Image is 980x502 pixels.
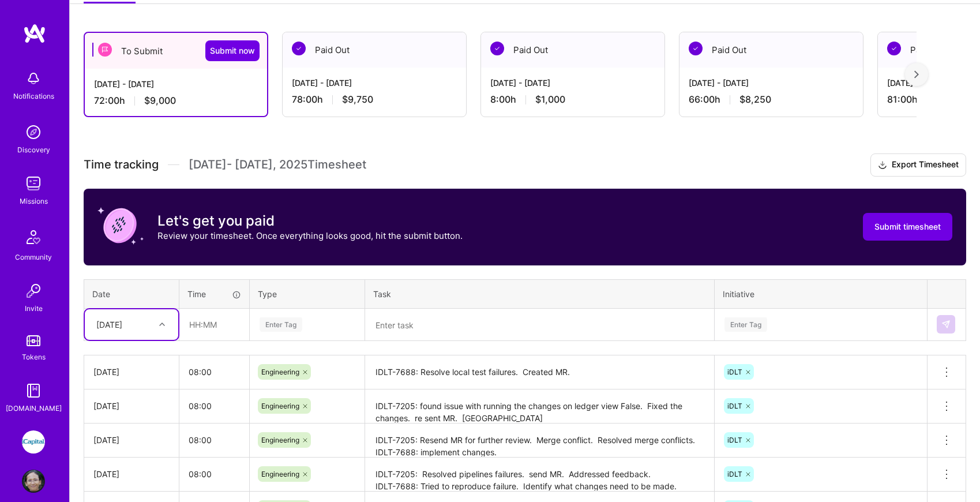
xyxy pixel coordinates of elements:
input: HH:MM [179,459,249,489]
div: Initiative [723,288,919,300]
div: [DOMAIN_NAME] [6,402,62,414]
img: Paid Out [689,42,703,55]
div: Invite [25,302,43,314]
span: Submit timesheet [874,221,941,233]
span: $8,250 [739,93,771,106]
span: $9,750 [342,93,373,106]
th: Type [250,279,365,308]
div: 8:00 h [490,93,655,106]
input: HH:MM [179,425,249,455]
img: User Avatar [22,470,45,493]
input: HH:MM [180,309,249,340]
a: iCapital: Build and maintain RESTful API [19,430,48,454]
a: User Avatar [19,470,48,493]
th: Task [365,279,715,308]
button: Export Timesheet [870,153,966,177]
div: [DATE] [93,366,170,378]
textarea: IDLT-7205: Resolved pipelines failures. send MR. Addressed feedback. IDLT-7688: Tried to reproduc... [366,459,713,490]
textarea: IDLT-7688: Resolve local test failures. Created MR. [366,357,713,388]
div: Enter Tag [260,316,302,334]
div: 66:00 h [689,93,854,106]
div: Missions [20,195,48,207]
img: logo [23,23,46,44]
img: Community [20,223,47,251]
img: discovery [22,121,45,144]
div: [DATE] [96,319,122,331]
span: $9,000 [144,95,176,107]
img: coin [97,203,144,249]
span: iDLT [727,402,742,410]
th: Date [84,279,179,308]
div: 72:00 h [94,95,258,107]
img: tokens [27,335,40,346]
input: HH:MM [179,357,249,387]
img: Paid Out [292,42,306,55]
div: Discovery [17,144,50,156]
div: Paid Out [283,32,466,68]
div: Notifications [13,90,54,102]
div: [DATE] [93,400,170,412]
div: Paid Out [679,32,863,68]
img: right [914,70,919,78]
img: Invite [22,279,45,302]
div: [DATE] [93,434,170,446]
h3: Let's get you paid [157,212,463,230]
textarea: IDLT-7205: found issue with running the changes on ledger view False. Fixed the changes. re sent ... [366,391,713,422]
span: iDLT [727,368,742,376]
button: Submit now [205,40,260,61]
img: teamwork [22,172,45,195]
span: Submit now [210,45,255,57]
span: Engineering [261,436,299,444]
button: Submit timesheet [863,213,952,241]
span: [DATE] - [DATE] , 2025 Timesheet [189,158,366,172]
p: Review your timesheet. Once everything looks good, hit the submit button. [157,230,463,242]
div: [DATE] - [DATE] [490,77,655,89]
img: guide book [22,379,45,402]
div: [DATE] - [DATE] [689,77,854,89]
div: Paid Out [481,32,664,68]
span: Engineering [261,402,299,410]
img: bell [22,67,45,90]
div: Tokens [22,351,46,363]
img: To Submit [98,43,112,57]
span: Engineering [261,470,299,478]
span: Engineering [261,368,299,376]
img: Paid Out [887,42,901,55]
div: [DATE] - [DATE] [292,77,457,89]
i: icon Chevron [159,321,165,327]
i: icon Download [878,159,887,171]
span: iDLT [727,470,742,478]
div: [DATE] - [DATE] [94,78,258,90]
span: Time tracking [84,158,159,172]
textarea: IDLT-7205: Resend MR for further review. Merge conflict. Resolved merge conflicts. IDLT-7688: imp... [366,425,713,456]
img: Paid Out [490,42,504,55]
div: 78:00 h [292,93,457,106]
div: Enter Tag [724,316,767,334]
span: $1,000 [535,93,565,106]
img: Submit [941,320,951,329]
div: Community [15,251,52,263]
div: Time [187,288,241,300]
input: HH:MM [179,391,249,421]
div: To Submit [85,33,267,69]
img: iCapital: Build and maintain RESTful API [22,430,45,454]
div: [DATE] [93,468,170,480]
span: iDLT [727,436,742,444]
